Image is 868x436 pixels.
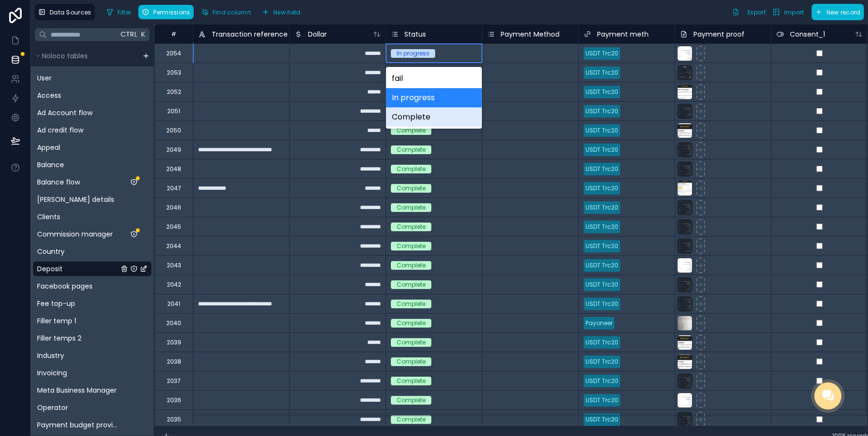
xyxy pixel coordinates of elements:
span: Filter [118,9,132,16]
div: In progress [386,88,482,107]
div: 2035 [167,416,181,423]
div: USDT Trc20 [586,68,618,77]
span: Transaction reference [212,29,288,39]
button: New field [258,5,304,19]
div: 2051 [167,107,180,115]
div: USDT Trc20 [586,280,618,289]
button: Permissions [138,5,193,19]
div: Payoneer [586,319,613,328]
div: Complete [397,396,426,405]
a: Permissions [138,5,197,19]
div: Complete [397,223,426,231]
div: 2044 [166,242,181,250]
div: fail [386,69,482,88]
div: Complete [397,126,426,135]
div: 2040 [166,319,181,327]
div: # [162,30,186,38]
div: USDT Trc20 [586,107,618,116]
div: USDT Trc20 [586,396,618,405]
div: Complete [397,261,426,270]
div: 2036 [167,396,181,404]
div: USDT Trc20 [586,49,618,58]
span: New record [827,9,861,16]
div: Complete [386,107,482,127]
div: 2039 [167,339,181,346]
span: Dollar [308,29,327,39]
span: Ctrl [120,28,138,40]
div: Complete [397,415,426,424]
button: New record [812,4,864,20]
button: Find column [198,5,254,19]
div: Complete [397,338,426,347]
div: 2045 [166,223,181,231]
span: New field [273,9,301,16]
div: USDT Trc20 [586,300,618,308]
div: Complete [397,203,426,212]
span: Import [784,9,804,16]
div: 2048 [166,165,181,173]
div: Complete [397,280,426,289]
div: 2037 [167,377,181,385]
div: USDT Trc20 [586,184,618,193]
span: Payment meth [597,29,649,39]
div: USDT Trc20 [586,126,618,135]
div: USDT Trc20 [586,242,618,251]
button: Import [769,4,808,20]
div: Complete [397,165,426,173]
div: Complete [397,319,426,328]
div: USDT Trc20 [586,165,618,173]
div: Complete [397,242,426,251]
div: In progress [397,49,429,58]
span: Status [404,29,426,39]
div: Complete [397,377,426,385]
div: Complete [397,145,426,154]
span: Payment Method [501,29,560,39]
div: 2050 [166,127,181,134]
div: 2041 [167,300,180,308]
span: K [140,31,147,38]
button: Data Sources [35,4,95,20]
div: USDT Trc20 [586,88,618,96]
div: 2049 [166,146,181,154]
div: 2047 [167,185,181,192]
div: 2054 [166,50,181,57]
div: Complete [397,184,426,193]
button: Filter [103,5,135,19]
div: USDT Trc20 [586,415,618,424]
div: 2042 [167,281,181,289]
div: Complete [397,357,426,366]
button: Export [729,4,769,20]
div: USDT Trc20 [586,203,618,212]
span: Data Sources [50,9,92,16]
span: Permissions [153,9,190,16]
span: Consent_1 [790,29,825,39]
span: Find column [213,9,251,16]
div: USDT Trc20 [586,261,618,270]
div: 2053 [167,69,181,77]
div: USDT Trc20 [586,223,618,231]
span: Payment proof [694,29,745,39]
div: 2043 [167,262,181,269]
div: Complete [397,300,426,308]
div: 2052 [167,88,181,96]
div: 2046 [166,204,181,211]
div: USDT Trc20 [586,338,618,347]
a: New record [808,4,864,20]
div: USDT Trc20 [586,377,618,385]
div: USDT Trc20 [586,357,618,366]
div: USDT Trc20 [586,145,618,154]
span: Export [748,9,766,16]
div: 2038 [167,358,181,366]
